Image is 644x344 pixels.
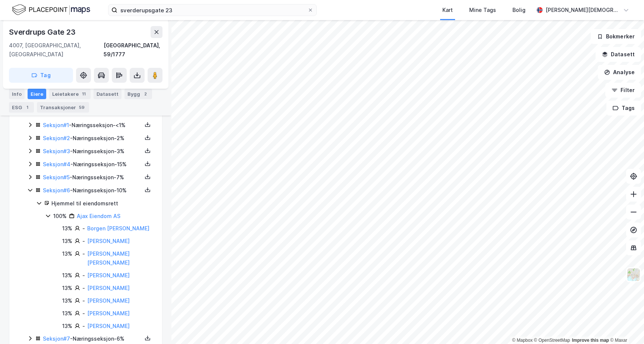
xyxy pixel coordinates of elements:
[87,310,130,316] a: [PERSON_NAME]
[62,284,72,293] div: 13%
[87,225,149,231] a: Borgen [PERSON_NAME]
[37,102,89,113] div: Transaksjoner
[62,296,72,305] div: 13%
[598,65,641,80] button: Analyse
[124,89,152,99] div: Bygg
[606,101,641,116] button: Tags
[9,89,25,99] div: Info
[80,90,88,98] div: 11
[87,272,130,278] a: [PERSON_NAME]
[62,271,72,280] div: 13%
[43,121,142,130] div: - Næringsseksjon - <1%
[77,213,120,219] a: Ajax Eiendom AS
[9,41,104,59] div: 4007, [GEOGRAPHIC_DATA], [GEOGRAPHIC_DATA]
[51,199,153,208] div: Hjemmel til eiendomsrett
[43,335,70,342] a: Seksjon#7
[78,104,86,111] div: 59
[607,308,644,344] div: Kontrollprogram for chat
[546,6,620,15] div: [PERSON_NAME][DEMOGRAPHIC_DATA]
[87,250,130,266] a: [PERSON_NAME] [PERSON_NAME]
[43,147,142,156] div: - Næringsseksjon - 3%
[43,174,70,180] a: Seksjon#5
[43,148,70,154] a: Seksjon#3
[62,224,72,233] div: 13%
[512,6,525,15] div: Bolig
[87,323,130,329] a: [PERSON_NAME]
[82,224,85,233] div: -
[82,249,85,258] div: -
[605,83,641,98] button: Filter
[43,135,70,141] a: Seksjon#2
[43,334,142,343] div: - Næringsseksjon - 6%
[82,322,85,331] div: -
[82,271,85,280] div: -
[534,338,570,343] a: OpenStreetMap
[43,122,69,128] a: Seksjon#1
[9,102,34,113] div: ESG
[596,47,641,62] button: Datasett
[43,187,70,193] a: Seksjon#6
[28,89,46,99] div: Eiere
[43,161,70,167] a: Seksjon#4
[62,309,72,318] div: 13%
[43,160,142,169] div: - Næringsseksjon - 15%
[442,6,453,15] div: Kart
[607,308,644,344] iframe: Chat Widget
[9,68,73,83] button: Tag
[12,3,90,16] img: logo.f888ab2527a4732fd821a326f86c7f29.svg
[87,297,130,304] a: [PERSON_NAME]
[43,186,142,195] div: - Næringsseksjon - 10%
[82,237,85,246] div: -
[626,268,641,282] img: Z
[9,26,77,38] div: Sverdrups Gate 23
[82,296,85,305] div: -
[62,237,72,246] div: 13%
[87,238,130,244] a: [PERSON_NAME]
[43,134,142,143] div: - Næringsseksjon - 2%
[142,90,149,98] div: 2
[82,309,85,318] div: -
[62,322,72,331] div: 13%
[512,338,533,343] a: Mapbox
[117,4,307,16] input: Søk på adresse, matrikkel, gårdeiere, leietakere eller personer
[43,173,142,182] div: - Næringsseksjon - 7%
[23,104,31,111] div: 1
[87,285,130,291] a: [PERSON_NAME]
[49,89,91,99] div: Leietakere
[82,284,85,293] div: -
[469,6,496,15] div: Mine Tags
[94,89,121,99] div: Datasett
[62,249,72,258] div: 13%
[572,338,609,343] a: Improve this map
[104,41,162,59] div: [GEOGRAPHIC_DATA], 59/1777
[591,29,641,44] button: Bokmerker
[53,212,67,221] div: 100%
